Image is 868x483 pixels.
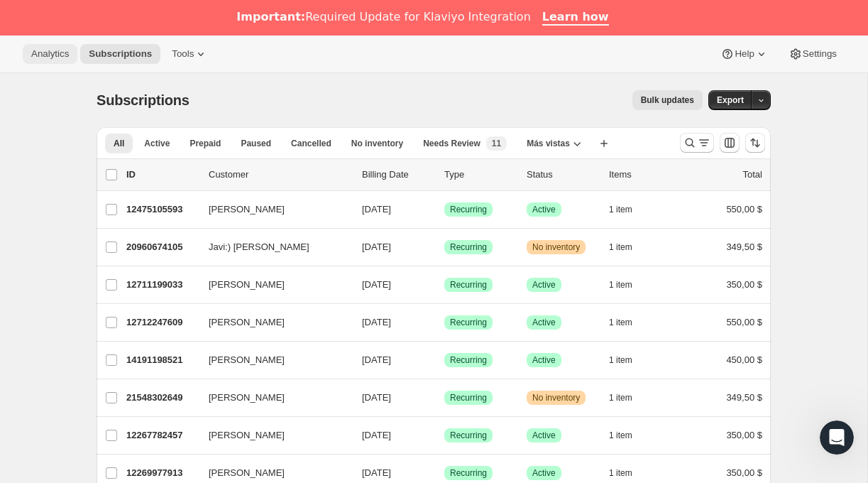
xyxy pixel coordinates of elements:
[200,386,342,409] button: [PERSON_NAME]
[780,44,845,64] button: Settings
[126,425,762,445] div: 12267782457[PERSON_NAME][DATE]LogradoRecurringLogradoActive1 item350,00 $
[31,48,69,60] span: Analytics
[126,168,197,182] p: ID
[609,237,648,257] button: 1 item
[527,138,570,149] span: Más vistas
[726,204,762,215] span: 550,00 $
[450,467,487,479] span: Recurring
[609,204,632,215] span: 1 item
[641,94,694,106] span: Bulk updates
[720,133,740,153] button: Personalizar el orden y la visibilidad de las columnas de la tabla
[126,388,762,408] div: 21548302649[PERSON_NAME][DATE]LogradoRecurringAdvertenciaNo inventory1 item349,50 $
[743,168,762,182] p: Total
[450,392,487,403] span: Recurring
[609,241,632,253] span: 1 item
[209,353,285,367] span: [PERSON_NAME]
[542,10,609,26] a: Learn how
[209,278,285,292] span: [PERSON_NAME]
[717,94,744,106] span: Export
[241,138,271,149] span: Paused
[200,424,342,447] button: [PERSON_NAME]
[632,90,703,110] button: Bulk updates
[126,168,762,182] div: IDCustomerBilling DateTypeStatusItemsTotal
[609,279,632,291] span: 1 item
[209,202,285,217] span: [PERSON_NAME]
[726,241,762,252] span: 349,50 $
[362,467,391,478] span: [DATE]
[708,90,752,110] button: Export
[126,466,197,480] p: 12269977913
[532,467,556,479] span: Active
[726,392,762,403] span: 349,50 $
[126,315,197,330] p: 12712247609
[126,275,762,295] div: 12711199033[PERSON_NAME][DATE]LogradoRecurringLogradoActive1 item350,00 $
[126,240,197,254] p: 20960674105
[820,420,854,455] iframe: Intercom live chat
[126,353,197,367] p: 14191198521
[362,204,391,215] span: [DATE]
[444,168,515,182] div: Type
[236,10,305,23] b: Important:
[492,138,501,149] span: 11
[362,279,391,290] span: [DATE]
[97,92,189,108] span: Subscriptions
[609,168,680,182] div: Items
[126,313,762,332] div: 12712247609[PERSON_NAME][DATE]LogradoRecurringLogradoActive1 item550,00 $
[209,391,285,405] span: [PERSON_NAME]
[362,168,433,182] p: Billing Date
[609,350,648,370] button: 1 item
[126,200,762,219] div: 12475105593[PERSON_NAME][DATE]LogradoRecurringLogradoActive1 item550,00 $
[726,317,762,327] span: 550,00 $
[527,168,598,182] p: Status
[126,463,762,483] div: 12269977913[PERSON_NAME][DATE]LogradoRecurringLogradoActive1 item350,00 $
[532,279,556,291] span: Active
[200,198,342,221] button: [PERSON_NAME]
[609,200,648,219] button: 1 item
[726,430,762,440] span: 350,00 $
[362,392,391,403] span: [DATE]
[126,202,197,217] p: 12475105593
[23,44,77,64] button: Analytics
[450,317,487,328] span: Recurring
[593,134,615,153] button: Crear vista nueva
[609,463,648,483] button: 1 item
[803,48,837,60] span: Settings
[200,236,342,259] button: Javi:) [PERSON_NAME]
[126,278,197,292] p: 12711199033
[209,428,285,443] span: [PERSON_NAME]
[423,138,480,149] span: Needs Review
[209,315,285,330] span: [PERSON_NAME]
[712,44,776,64] button: Help
[200,311,342,334] button: [PERSON_NAME]
[609,425,648,445] button: 1 item
[518,134,590,153] button: Más vistas
[362,241,391,252] span: [DATE]
[209,466,285,480] span: [PERSON_NAME]
[351,138,403,149] span: No inventory
[450,430,487,441] span: Recurring
[291,138,331,149] span: Cancelled
[609,467,632,479] span: 1 item
[680,133,714,153] button: Buscar y filtrar resultados
[532,317,556,328] span: Active
[450,204,487,215] span: Recurring
[745,133,765,153] button: Ordenar los resultados
[609,430,632,441] span: 1 item
[144,138,170,149] span: Active
[726,279,762,290] span: 350,00 $
[89,48,152,60] span: Subscriptions
[532,241,580,253] span: No inventory
[450,279,487,291] span: Recurring
[126,237,762,257] div: 20960674105Javi:) [PERSON_NAME][DATE]LogradoRecurringAdvertenciaNo inventory1 item349,50 $
[200,273,342,296] button: [PERSON_NAME]
[209,240,309,254] span: Javi:) [PERSON_NAME]
[609,392,632,403] span: 1 item
[362,430,391,440] span: [DATE]
[532,204,556,215] span: Active
[532,430,556,441] span: Active
[163,44,216,64] button: Tools
[80,44,160,64] button: Subscriptions
[189,138,221,149] span: Prepaid
[735,48,754,60] span: Help
[209,168,351,182] p: Customer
